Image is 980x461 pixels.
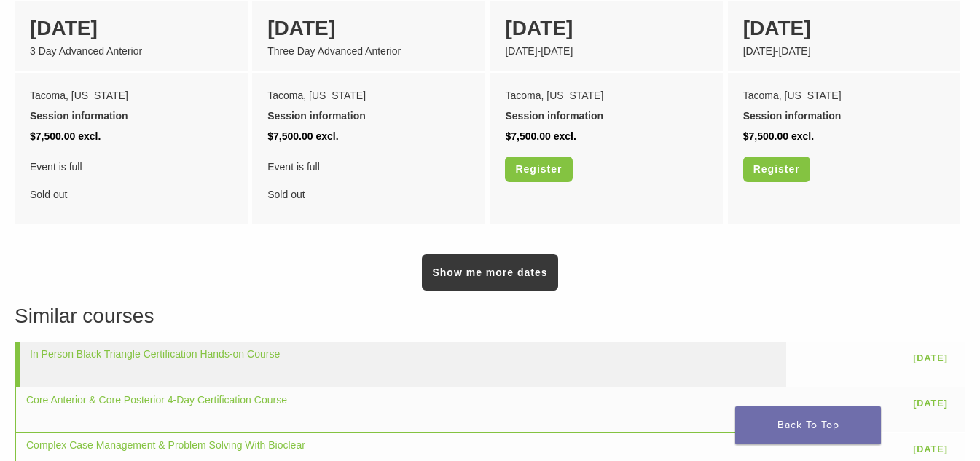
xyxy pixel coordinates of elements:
[743,13,946,44] div: [DATE]
[30,106,232,126] div: Session information
[267,106,470,126] div: Session information
[743,44,946,59] div: [DATE]-[DATE]
[30,13,232,44] div: [DATE]
[791,130,814,142] span: excl.
[30,44,232,59] div: 3 Day Advanced Anterior
[554,130,576,142] span: excl.
[267,85,470,106] div: Tacoma, [US_STATE]
[315,130,338,142] span: excl.
[743,157,810,182] a: Register
[505,106,707,126] div: Session information
[735,406,881,444] a: Back To Top
[26,439,305,451] a: Complex Case Management & Problem Solving With Bioclear
[78,130,101,142] span: excl.
[15,301,965,331] h3: Similar courses
[906,347,955,369] a: [DATE]
[505,130,550,142] span: $7,500.00
[267,44,470,59] div: Three Day Advanced Anterior
[26,394,287,406] a: Core Anterior & Core Posterior 4-Day Certification Course
[505,13,707,44] div: [DATE]
[30,348,280,360] a: In Person Black Triangle Certification Hands-on Course
[906,438,955,460] a: [DATE]
[743,106,946,126] div: Session information
[30,130,75,142] span: $7,500.00
[505,157,572,182] a: Register
[422,254,557,291] a: Show me more dates
[267,13,470,44] div: [DATE]
[743,130,788,142] span: $7,500.00
[267,130,313,142] span: $7,500.00
[267,157,470,177] span: Event is full
[267,157,470,205] div: Sold out
[743,85,946,106] div: Tacoma, [US_STATE]
[906,393,955,415] a: [DATE]
[30,85,232,106] div: Tacoma, [US_STATE]
[505,44,707,59] div: [DATE]-[DATE]
[30,157,232,205] div: Sold out
[30,157,232,177] span: Event is full
[505,85,707,106] div: Tacoma, [US_STATE]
